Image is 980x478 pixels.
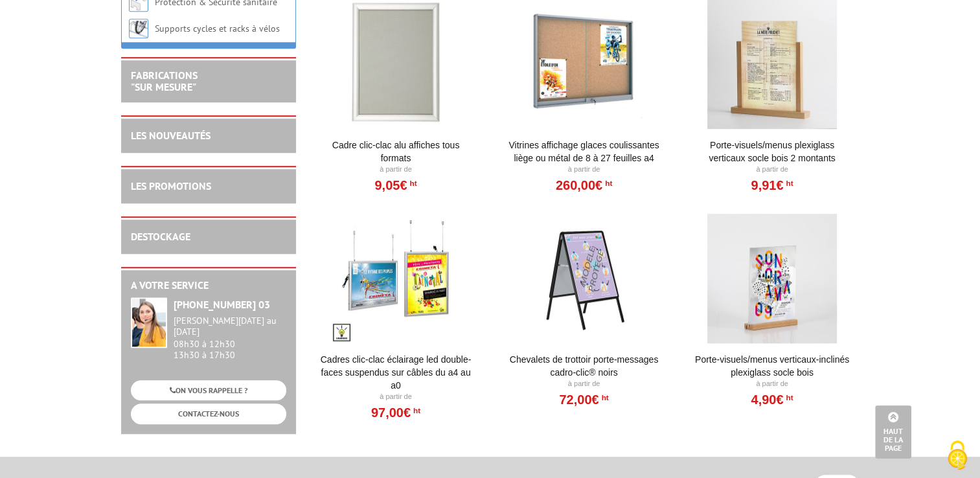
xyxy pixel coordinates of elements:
img: Supports cycles et racks à vélos [129,19,148,38]
sup: HT [599,393,609,402]
strong: [PHONE_NUMBER] 03 [174,298,270,311]
a: Porte-Visuels/Menus verticaux-inclinés plexiglass socle bois [692,353,852,379]
a: ON VOUS RAPPELLE ? [131,380,286,400]
a: 4,90€HT [751,396,793,404]
a: Supports cycles et racks à vélos [155,23,280,34]
a: 97,00€HT [371,409,420,416]
sup: HT [411,406,420,415]
a: 9,91€HT [751,181,793,189]
a: Cadres clic-clac éclairage LED double-faces suspendus sur câbles du A4 au A0 [316,353,476,392]
a: LES PROMOTIONS [131,179,211,192]
sup: HT [783,393,793,402]
a: 72,00€HT [559,396,608,404]
p: À partir de [692,379,852,389]
a: DESTOCKAGE [131,230,190,243]
p: À partir de [316,165,476,175]
button: Cookies (fenêtre modale) [935,434,980,478]
p: À partir de [504,379,664,389]
a: LES NOUVEAUTÉS [131,129,211,142]
a: CONTACTEZ-NOUS [131,404,286,424]
sup: HT [783,179,793,188]
a: 9,05€HT [374,181,416,189]
div: [PERSON_NAME][DATE] au [DATE] [174,315,286,337]
sup: HT [602,179,612,188]
a: Cadre Clic-Clac Alu affiches tous formats [316,139,476,165]
p: À partir de [504,165,664,175]
a: 260,00€HT [556,181,612,189]
div: 08h30 à 12h30 13h30 à 17h30 [174,315,286,360]
a: Vitrines affichage glaces coulissantes liège ou métal de 8 à 27 feuilles A4 [504,139,664,165]
a: Porte-Visuels/Menus Plexiglass Verticaux Socle Bois 2 Montants [692,139,852,165]
p: À partir de [692,165,852,175]
a: Chevalets de trottoir porte-messages Cadro-Clic® Noirs [504,353,664,379]
img: Cookies (fenêtre modale) [941,439,974,472]
sup: HT [407,179,416,188]
a: FABRICATIONS"Sur Mesure" [131,69,198,93]
img: widget-service.jpg [131,297,167,348]
h2: A votre service [131,280,286,291]
a: Haut de la page [875,405,911,459]
p: À partir de [316,392,476,402]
